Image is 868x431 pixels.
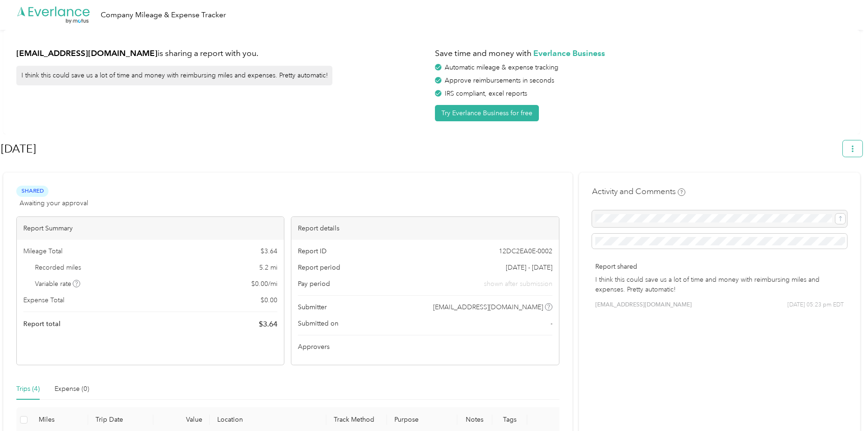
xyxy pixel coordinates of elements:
[298,302,327,312] span: Submitter
[298,263,340,272] span: Report period
[499,246,552,256] span: 12DC2EA0E-0002
[35,263,81,272] span: Recorded miles
[16,384,40,394] div: Trips (4)
[592,186,685,197] h4: Activity and Comments
[435,105,539,121] button: Try Everlance Business for free
[445,76,554,84] span: Approve reimbursements in seconds
[251,279,277,289] span: $ 0.00 / mi
[23,319,61,329] span: Report total
[20,198,88,208] span: Awaiting your approval
[298,246,327,256] span: Report ID
[261,246,277,256] span: $ 3.64
[16,48,158,58] strong: [EMAIL_ADDRESS][DOMAIN_NAME]
[445,63,558,71] span: Automatic mileage & expense tracking
[506,263,552,272] span: [DATE] - [DATE]
[261,295,277,305] span: $ 0.00
[55,384,89,394] div: Expense (0)
[23,295,64,305] span: Expense Total
[595,262,844,271] p: Report shared
[298,319,338,328] span: Submitted on
[259,263,277,272] span: 5.2 mi
[298,279,330,289] span: Pay period
[291,217,558,240] div: Report details
[595,301,692,309] span: [EMAIL_ADDRESS][DOMAIN_NAME]
[787,301,844,309] span: [DATE] 05:23 pm EDT
[101,9,226,21] div: Company Mileage & Expense Tracker
[298,342,330,352] span: Approvers
[435,48,847,59] h1: Save time and money with
[551,319,552,328] span: -
[433,302,543,312] span: [EMAIL_ADDRESS][DOMAIN_NAME]
[484,279,552,289] span: shown after submission
[595,275,844,294] p: I think this could save us a lot of time and money with reimbursing miles and expenses. Pretty au...
[17,217,284,240] div: Report Summary
[259,319,277,330] span: $ 3.64
[16,186,48,196] span: Shared
[445,90,527,97] span: IRS compliant, excel reports
[16,66,332,85] div: I think this could save us a lot of time and money with reimbursing miles and expenses. Pretty au...
[23,246,62,256] span: Mileage Total
[1,138,836,160] h1: Aug 2025
[35,279,81,289] span: Variable rate
[533,48,605,58] strong: Everlance Business
[16,48,428,59] h1: is sharing a report with you.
